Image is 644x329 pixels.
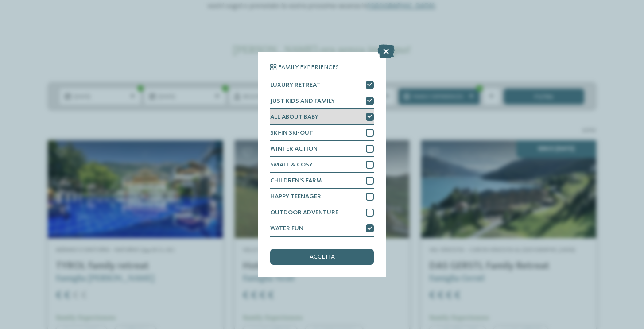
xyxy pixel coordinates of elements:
[310,254,335,260] span: accetta
[270,98,335,104] span: JUST KIDS AND FAMILY
[270,162,313,168] span: SMALL & COSY
[270,209,338,216] span: OUTDOOR ADVENTURE
[270,114,318,120] span: ALL ABOUT BABY
[278,64,339,70] span: Family Experiences
[270,225,303,232] span: WATER FUN
[270,178,322,184] span: CHILDREN’S FARM
[270,194,321,200] span: HAPPY TEENAGER
[270,130,313,136] span: SKI-IN SKI-OUT
[270,146,318,152] span: WINTER ACTION
[270,82,320,88] span: LUXURY RETREAT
